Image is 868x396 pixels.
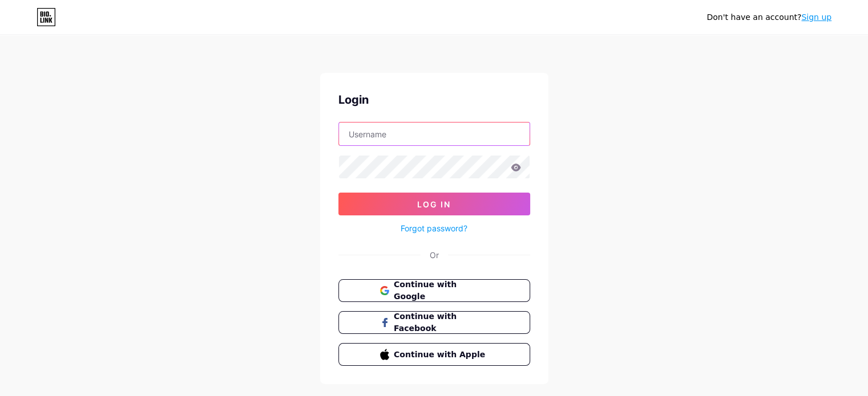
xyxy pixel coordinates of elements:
[417,199,451,209] span: Log In
[430,249,439,261] div: Or
[339,123,530,145] input: Username
[338,91,530,108] div: Login
[338,343,530,366] button: Continue with Apple
[706,11,831,23] div: Don't have an account?
[401,222,467,234] a: Forgot password?
[338,193,530,215] button: Log In
[394,311,488,334] span: Continue with Facebook
[394,349,488,361] span: Continue with Apple
[338,311,530,334] button: Continue with Facebook
[394,279,488,303] span: Continue with Google
[801,13,831,22] a: Sign up
[338,279,530,302] button: Continue with Google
